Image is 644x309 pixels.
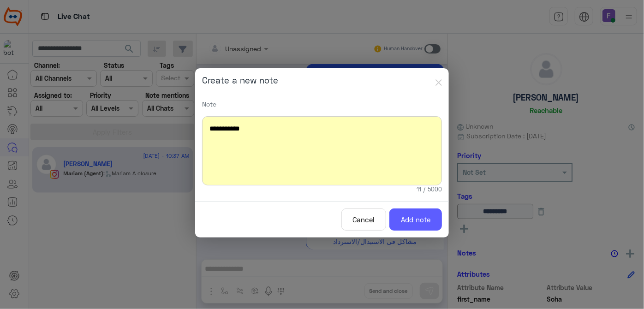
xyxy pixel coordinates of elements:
h5: Create a new note [202,75,278,86]
img: close [435,79,442,86]
small: 11 / 5000 [417,185,442,194]
button: Add note [389,208,442,231]
p: Note [202,99,442,109]
button: Cancel [341,208,386,231]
